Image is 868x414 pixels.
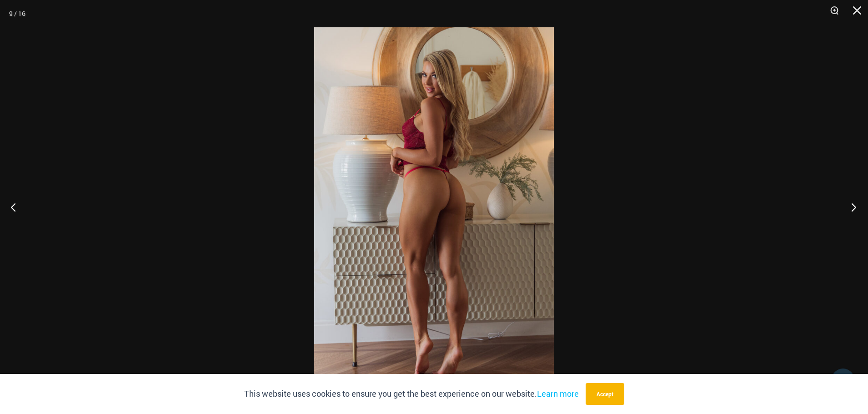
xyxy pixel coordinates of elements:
p: This website uses cookies to ensure you get the best experience on our website. [244,387,579,401]
button: Next [834,184,868,230]
button: Accept [586,383,624,405]
img: Guilty Pleasures Red 1260 Slip 689 Micro 02 [314,27,554,387]
a: Learn more [537,388,579,399]
div: 9 / 16 [9,7,25,20]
